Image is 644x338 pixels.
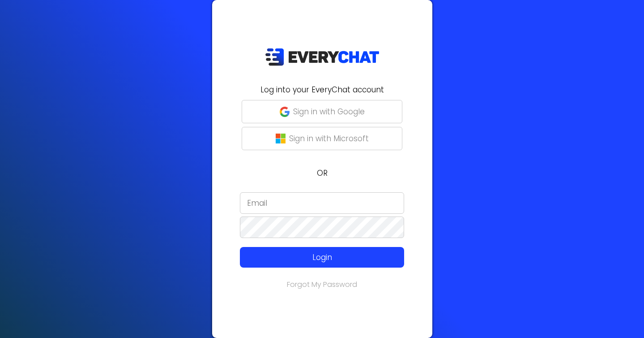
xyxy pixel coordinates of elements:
[289,133,369,144] p: Sign in with Microsoft
[287,279,357,290] a: Forgot My Password
[242,100,402,123] button: Sign in with Google
[218,84,427,95] h2: Log into your EveryChat account
[256,251,388,263] p: Login
[240,247,404,268] button: Login
[240,192,404,214] input: Email
[265,48,380,66] img: EveryChat_logo_dark.png
[242,127,402,150] button: Sign in with Microsoft
[276,134,286,143] img: microsoft-logo.png
[293,106,365,117] p: Sign in with Google
[218,167,427,179] p: OR
[280,107,290,117] img: google-g.png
